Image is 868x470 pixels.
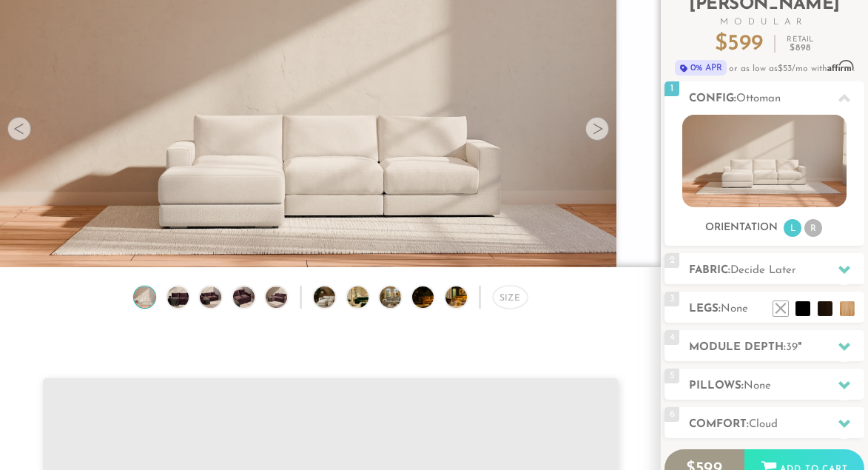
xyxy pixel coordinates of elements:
[744,380,771,392] span: None
[198,286,223,308] img: Landon Modular Ottoman no legs 3
[347,286,386,308] img: DreamSofa Modular Sofa & Sectional Video Presentation 2
[721,303,748,315] span: None
[805,403,857,459] iframe: Chat
[689,301,864,318] h2: Legs:
[493,286,528,309] div: Size
[665,253,679,268] span: 2
[263,286,289,308] img: Landon Modular Ottoman no legs 5
[665,407,679,422] span: 6
[682,115,846,207] img: landon-sofa-no_legs-no_pillows-1.jpg
[804,219,822,237] li: R
[736,93,781,104] span: Ottoman
[231,286,257,308] img: Landon Modular Ottoman no legs 4
[665,292,679,306] span: 3
[445,286,484,308] img: DreamSofa Modular Sofa & Sectional Video Presentation 5
[689,339,864,356] h2: Module Depth: "
[665,369,679,383] span: 5
[380,286,418,308] img: DreamSofa Modular Sofa & Sectional Video Presentation 3
[665,330,679,345] span: 4
[689,90,864,107] h2: Config:
[727,33,763,56] span: 599
[786,342,798,353] span: 39
[784,219,801,237] li: L
[689,262,864,279] h2: Fabric:
[165,286,191,308] img: Landon Modular Ottoman no legs 2
[689,416,864,433] h2: Comfort:
[795,44,812,53] span: 898
[665,81,679,96] span: 1
[132,286,158,308] img: Landon Modular Ottoman no legs 1
[314,286,352,308] img: DreamSofa Modular Sofa & Sectional Video Presentation 1
[715,33,763,56] p: $
[787,36,813,53] p: Retail
[665,18,864,27] span: Modular
[827,61,853,72] span: Affirm
[665,60,864,75] p: or as low as /mo with .
[689,377,864,395] h2: Pillows:
[705,221,778,235] h3: Orientation
[675,60,727,75] span: 0% APR
[790,44,812,53] em: $
[778,64,792,73] span: $53
[412,286,451,308] img: DreamSofa Modular Sofa & Sectional Video Presentation 4
[730,265,796,276] span: Decide Later
[749,419,778,430] span: Cloud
